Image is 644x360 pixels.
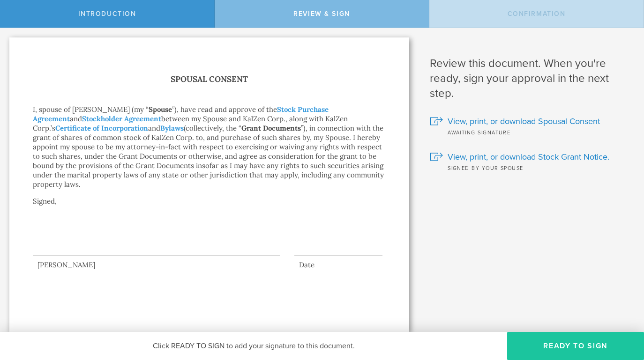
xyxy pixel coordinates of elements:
div: Awaiting signature [430,127,630,137]
h1: Spousal Consent [33,73,386,86]
div: Signed by your spouse [430,163,630,172]
span: View, print, or download Stock Grant Notice. [448,151,609,163]
span: Review & Sign [293,10,350,18]
h1: Review this document. When you're ready, sign your approval in the next step. [430,56,630,101]
div: [PERSON_NAME] [33,260,280,270]
span: Introduction [78,10,136,18]
p: Signed, [33,197,386,225]
div: Date [294,260,382,270]
span: Click READY TO SIGN to add your signature to this document. [153,341,355,351]
a: Stock Purchase Agreement [33,105,329,123]
strong: Spouse [149,105,172,114]
a: Certificate of Incorporation [55,124,148,132]
span: Confirmation [508,10,566,18]
strong: Grant Documents [241,124,301,132]
span: View, print, or download Spousal Consent [448,115,600,127]
a: Bylaws [160,124,184,132]
p: I, spouse of [PERSON_NAME] (my “ ”), have read and approve of the and between my Spouse and KalZe... [33,105,386,189]
a: Stockholder Agreement [82,114,161,123]
button: Ready to Sign [507,332,644,360]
